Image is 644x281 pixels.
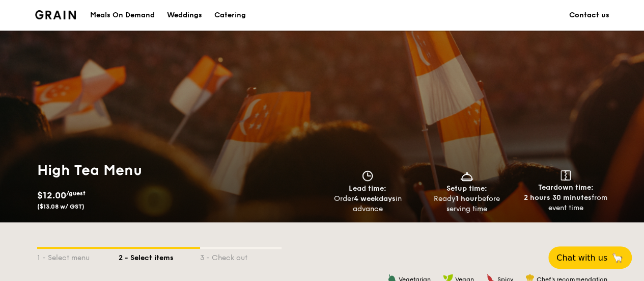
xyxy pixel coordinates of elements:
div: 2 - Select items [119,249,200,263]
img: Grain [35,10,76,19]
img: icon-teardown.65201eee.svg [561,170,571,181]
span: 🦙 [611,252,624,264]
strong: 1 hour [456,194,478,203]
span: Lead time: [349,184,386,193]
div: Ready before serving time [421,194,512,214]
button: Chat with us🦙 [548,246,632,269]
span: Chat with us [556,253,607,263]
span: Setup time: [446,184,487,193]
h1: High Tea Menu [37,161,318,180]
div: from event time [520,193,611,213]
span: ($13.08 w/ GST) [37,203,85,210]
a: Logotype [35,10,76,19]
div: 3 - Check out [200,249,282,263]
span: Teardown time: [538,183,594,192]
span: $12.00 [37,190,66,201]
div: 1 - Select menu [37,249,119,263]
span: /guest [66,190,86,197]
strong: 2 hours 30 minutes [524,193,592,202]
img: icon-dish.430c3a2e.svg [459,170,474,182]
img: icon-clock.2db775ea.svg [360,170,375,182]
div: Order in advance [322,194,413,214]
strong: 4 weekdays [353,194,395,203]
